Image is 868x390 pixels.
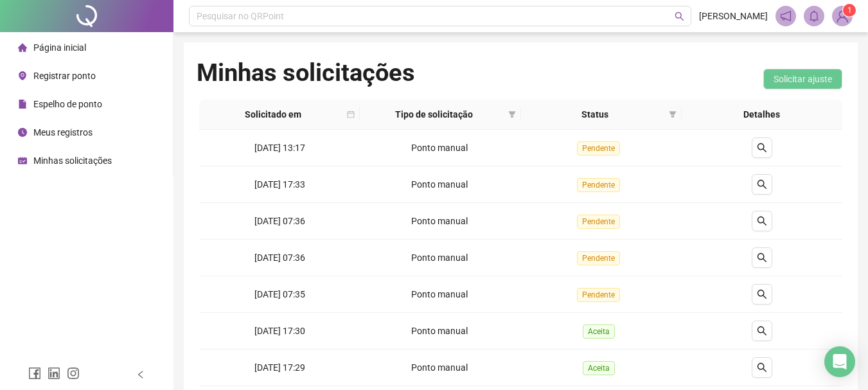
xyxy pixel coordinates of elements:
span: Ponto manual [411,216,468,226]
span: filter [666,105,679,124]
span: search [757,143,767,153]
span: Pendente [577,251,620,265]
span: [DATE] 07:35 [254,289,305,299]
span: calendar [344,105,357,124]
div: Open Intercom Messenger [824,346,855,377]
h1: Minhas solicitações [197,58,415,87]
span: search [757,253,767,263]
span: [DATE] 07:36 [254,216,305,226]
span: [DATE] 17:33 [254,179,305,190]
span: filter [508,111,516,118]
span: Ponto manual [411,289,468,299]
span: Pendente [577,215,620,229]
span: schedule [18,156,27,165]
span: bell [808,10,820,22]
span: Solicitado em [204,107,342,121]
span: Ponto manual [411,253,468,263]
span: file [18,100,27,109]
span: Pendente [577,178,620,192]
span: filter [506,105,518,124]
span: facebook [28,367,41,380]
span: left [136,370,145,379]
button: Solicitar ajuste [763,69,842,89]
span: Tipo de solicitação [365,107,502,121]
span: instagram [67,367,80,380]
span: Meus registros [33,127,93,137]
span: linkedin [48,367,60,380]
span: 1 [847,6,852,15]
span: Pendente [577,288,620,302]
span: Ponto manual [411,362,468,373]
span: notification [780,10,792,22]
span: Minhas solicitações [33,155,112,166]
span: calendar [347,111,355,118]
span: Status [526,107,664,121]
span: search [675,12,684,21]
th: Detalhes [682,100,842,130]
span: Ponto manual [411,143,468,153]
span: clock-circle [18,128,27,137]
span: [PERSON_NAME] [699,9,768,23]
span: [DATE] 17:29 [254,362,305,373]
span: [DATE] 13:17 [254,143,305,153]
span: Aceita [583,361,615,375]
sup: Atualize o seu contato no menu Meus Dados [843,4,856,17]
span: Solicitar ajuste [774,72,832,86]
span: Ponto manual [411,179,468,190]
img: 86159 [833,6,852,26]
span: search [757,362,767,373]
span: Ponto manual [411,326,468,336]
span: search [757,326,767,336]
span: home [18,43,27,52]
span: environment [18,71,27,80]
span: search [757,179,767,190]
span: Registrar ponto [33,71,96,81]
span: [DATE] 17:30 [254,326,305,336]
span: Espelho de ponto [33,99,102,109]
span: search [757,216,767,226]
span: search [757,289,767,299]
span: [DATE] 07:36 [254,253,305,263]
span: filter [669,111,677,118]
span: Página inicial [33,42,86,53]
span: Aceita [583,324,615,339]
span: Pendente [577,141,620,155]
